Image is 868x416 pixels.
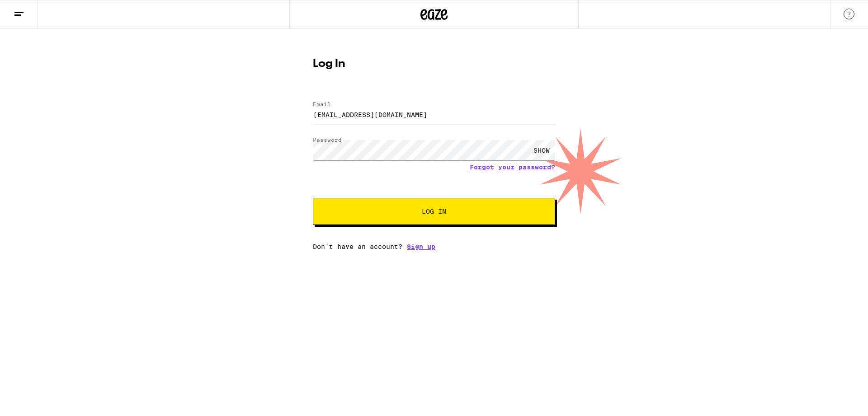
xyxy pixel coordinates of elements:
div: SHOW [528,140,555,160]
button: Log In [313,198,555,225]
span: Log In [422,208,446,215]
input: Email [313,104,555,125]
a: Forgot your password? [470,164,555,171]
label: Email [313,101,331,107]
div: Don't have an account? [313,243,555,250]
a: Sign up [407,243,435,250]
h1: Log In [313,59,555,70]
label: Password [313,137,342,143]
